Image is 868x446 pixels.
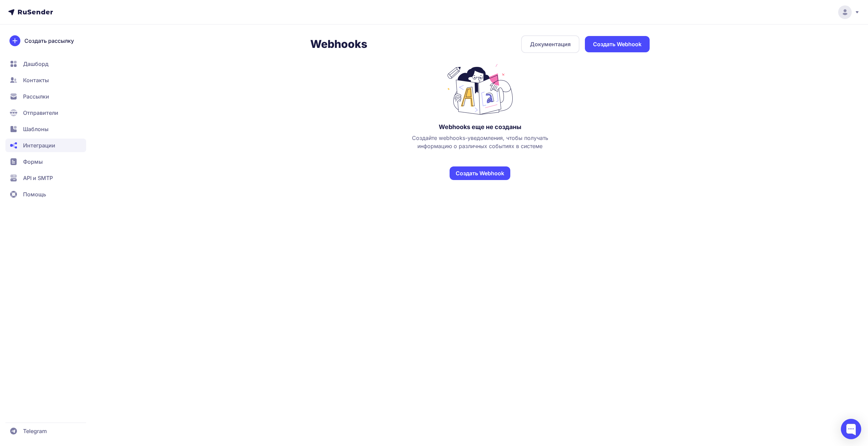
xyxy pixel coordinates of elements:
[23,109,58,117] span: Отправители
[23,174,53,182] span: API и SMTP
[521,35,579,53] a: Документация
[23,125,48,133] span: Шаблоны
[5,424,86,438] a: Telegram
[24,37,74,45] span: Создать рассылку
[23,158,43,166] span: Формы
[23,427,47,435] span: Telegram
[23,60,48,68] span: Дашборд
[23,141,55,149] span: Интеграции
[23,190,46,198] span: Помощь
[23,92,49,101] span: Рассылки
[310,37,367,51] h2: Webhooks
[585,36,650,52] a: Создать Webhook
[439,123,521,131] h3: Webhooks еще не созданы
[23,76,49,84] span: Контакты
[396,134,564,150] span: Создайте webhooks-уведомления, чтобы получать информацию о различных событиях в системе
[446,64,514,115] img: no_photo
[450,166,510,180] a: Создать Webhook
